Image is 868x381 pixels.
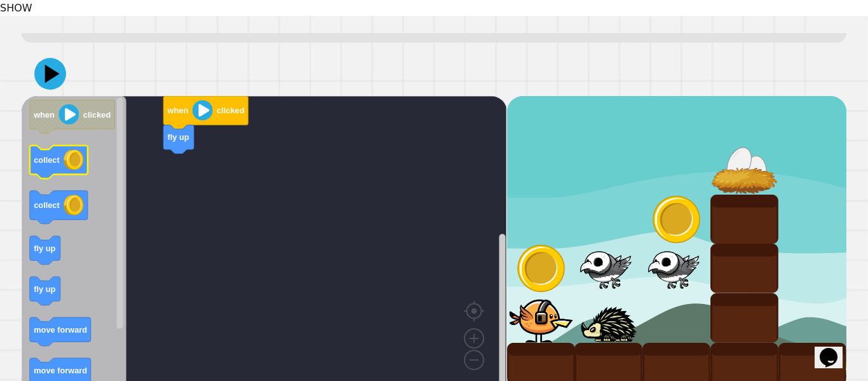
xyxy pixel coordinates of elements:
text: clicked [83,109,111,119]
text: collect [34,200,60,210]
text: collect [34,155,60,164]
iframe: chat widget [815,330,855,368]
text: move forward [34,324,87,334]
text: fly up [168,132,189,142]
text: clicked [217,106,244,115]
text: fly up [34,284,55,293]
text: fly up [34,243,55,253]
text: when [33,109,55,119]
text: move forward [34,365,87,375]
text: when [167,106,189,115]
